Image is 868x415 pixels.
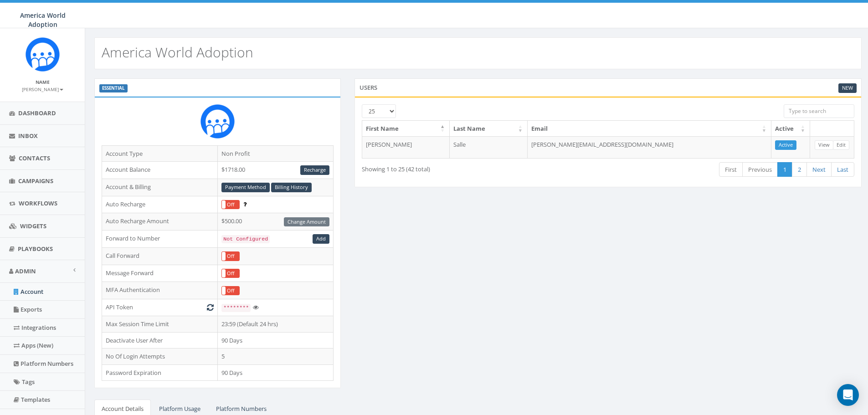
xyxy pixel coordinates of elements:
[20,222,46,230] span: Widgets
[102,282,218,299] td: MFA Authentication
[362,121,450,137] th: First Name: activate to sort column descending
[833,140,849,150] a: Edit
[806,162,832,177] a: Next
[102,348,218,365] td: No Of Login Attempts
[102,332,218,348] td: Deactivate User After
[22,85,63,93] a: [PERSON_NAME]
[18,177,53,185] span: Campaigns
[222,287,239,295] label: Off
[99,84,128,92] label: ESSENTIAL
[20,11,66,29] span: America World Adoption
[218,162,334,179] td: $1718.00
[218,348,334,365] td: 5
[102,162,218,179] td: Account Balance
[831,162,854,177] a: Last
[362,161,559,174] div: Showing 1 to 25 (42 total)
[837,384,859,406] div: Open Intercom Messenger
[18,245,53,253] span: Playbooks
[102,265,218,282] td: Message Forward
[26,37,60,72] img: Rally_Corp_Icon.png
[221,286,240,296] div: OnOff
[218,332,334,348] td: 90 Days
[815,140,833,150] a: View
[222,200,239,209] label: Off
[222,269,239,278] label: Off
[300,165,329,175] a: Recharge
[22,86,63,92] small: [PERSON_NAME]
[102,213,218,231] td: Auto Recharge Amount
[792,162,807,177] a: 2
[218,316,334,332] td: 23:59 (Default 24 hrs)
[102,316,218,332] td: Max Session Time Limit
[719,162,743,177] a: First
[771,121,810,137] th: Active: activate to sort column ascending
[102,196,218,213] td: Auto Recharge
[218,364,334,381] td: 90 Days
[838,83,857,93] a: New
[450,121,528,137] th: Last Name: activate to sort column ascending
[221,251,240,261] div: OnOff
[102,247,218,265] td: Call Forward
[784,104,854,118] input: Type to search
[528,121,771,137] th: Email: activate to sort column ascending
[450,136,528,158] td: Salle
[313,234,329,244] a: Add
[221,235,270,243] code: Not Configured
[354,78,862,97] div: Users
[102,45,253,60] h2: America World Adoption
[102,145,218,162] td: Account Type
[777,162,792,177] a: 1
[362,136,450,158] td: [PERSON_NAME]
[218,145,334,162] td: Non Profit
[221,183,270,192] a: Payment Method
[36,79,50,85] small: Name
[15,267,36,275] span: Admin
[218,213,334,231] td: $500.00
[102,299,218,316] td: API Token
[200,104,235,138] img: Rally_Corp_Icon.png
[207,304,214,310] i: Generate New Token
[271,183,312,192] a: Billing History
[18,109,56,117] span: Dashboard
[775,140,796,150] a: Active
[528,136,771,158] td: [PERSON_NAME][EMAIL_ADDRESS][DOMAIN_NAME]
[102,364,218,381] td: Password Expiration
[102,179,218,196] td: Account & Billing
[19,154,50,162] span: Contacts
[18,132,38,140] span: Inbox
[742,162,778,177] a: Previous
[221,269,240,278] div: OnOff
[243,200,247,208] span: Enable to prevent campaign failure.
[102,231,218,248] td: Forward to Number
[19,199,57,207] span: Workflows
[221,200,240,210] div: OnOff
[222,252,239,261] label: Off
